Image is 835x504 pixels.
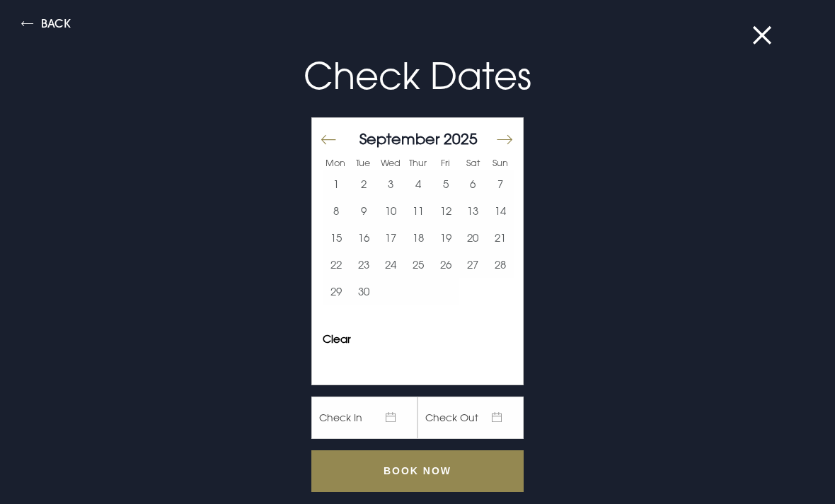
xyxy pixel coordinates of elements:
[405,224,432,251] td: Choose Thursday, September 18, 2025 as your start date.
[444,129,478,148] span: 2025
[405,224,432,251] button: 18
[459,251,487,278] button: 27
[323,170,350,197] button: 1
[350,170,378,197] button: 2
[486,170,514,197] button: 7
[432,251,459,278] button: 26
[405,170,432,197] button: 4
[350,224,378,251] button: 16
[459,224,487,251] button: 20
[323,278,350,305] button: 29
[486,197,514,224] button: 14
[486,251,514,278] td: Choose Sunday, September 28, 2025 as your start date.
[350,278,378,305] td: Choose Tuesday, September 30, 2025 as your start date.
[459,224,487,251] td: Choose Saturday, September 20, 2025 as your start date.
[459,251,487,278] td: Choose Saturday, September 27, 2025 as your start date.
[432,251,459,278] td: Choose Friday, September 26, 2025 as your start date.
[323,197,350,224] button: 8
[377,197,405,224] td: Choose Wednesday, September 10, 2025 as your start date.
[405,251,432,278] button: 25
[417,397,524,439] span: Check Out
[459,170,487,197] td: Choose Saturday, September 6, 2025 as your start date.
[432,197,459,224] td: Choose Friday, September 12, 2025 as your start date.
[350,197,378,224] button: 9
[323,224,350,251] td: Choose Monday, September 15, 2025 as your start date.
[405,170,432,197] td: Choose Thursday, September 4, 2025 as your start date.
[486,170,514,197] td: Choose Sunday, September 7, 2025 as your start date.
[377,224,405,251] td: Choose Wednesday, September 17, 2025 as your start date.
[486,251,514,278] button: 28
[486,224,514,251] button: 21
[459,170,487,197] button: 6
[350,251,378,278] button: 23
[432,224,459,251] td: Choose Friday, September 19, 2025 as your start date.
[432,170,459,197] td: Choose Friday, September 5, 2025 as your start date.
[323,170,350,197] td: Choose Monday, September 1, 2025 as your start date.
[323,197,350,224] td: Choose Monday, September 8, 2025 as your start date.
[377,224,405,251] button: 17
[81,49,754,103] p: Check Dates
[323,224,350,251] button: 15
[405,197,432,224] td: Choose Thursday, September 11, 2025 as your start date.
[459,197,487,224] td: Choose Saturday, September 13, 2025 as your start date.
[459,197,487,224] button: 13
[359,129,439,148] span: September
[321,125,338,155] button: Move backward to switch to the previous month.
[311,397,417,439] span: Check In
[495,125,512,155] button: Move forward to switch to the next month.
[377,251,405,278] td: Choose Wednesday, September 24, 2025 as your start date.
[432,197,459,224] button: 12
[350,170,378,197] td: Choose Tuesday, September 2, 2025 as your start date.
[486,197,514,224] td: Choose Sunday, September 14, 2025 as your start date.
[350,251,378,278] td: Choose Tuesday, September 23, 2025 as your start date.
[311,450,524,492] input: Book Now
[323,251,350,278] button: 22
[323,278,350,305] td: Choose Monday, September 29, 2025 as your start date.
[432,224,459,251] button: 19
[377,170,405,197] button: 3
[486,224,514,251] td: Choose Sunday, September 21, 2025 as your start date.
[405,251,432,278] td: Choose Thursday, September 25, 2025 as your start date.
[21,18,71,34] button: Back
[377,197,405,224] button: 10
[377,251,405,278] button: 24
[323,334,351,344] button: Clear
[350,224,378,251] td: Choose Tuesday, September 16, 2025 as your start date.
[377,170,405,197] td: Choose Wednesday, September 3, 2025 as your start date.
[350,278,378,305] button: 30
[405,197,432,224] button: 11
[432,170,459,197] button: 5
[323,251,350,278] td: Choose Monday, September 22, 2025 as your start date.
[350,197,378,224] td: Choose Tuesday, September 9, 2025 as your start date.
